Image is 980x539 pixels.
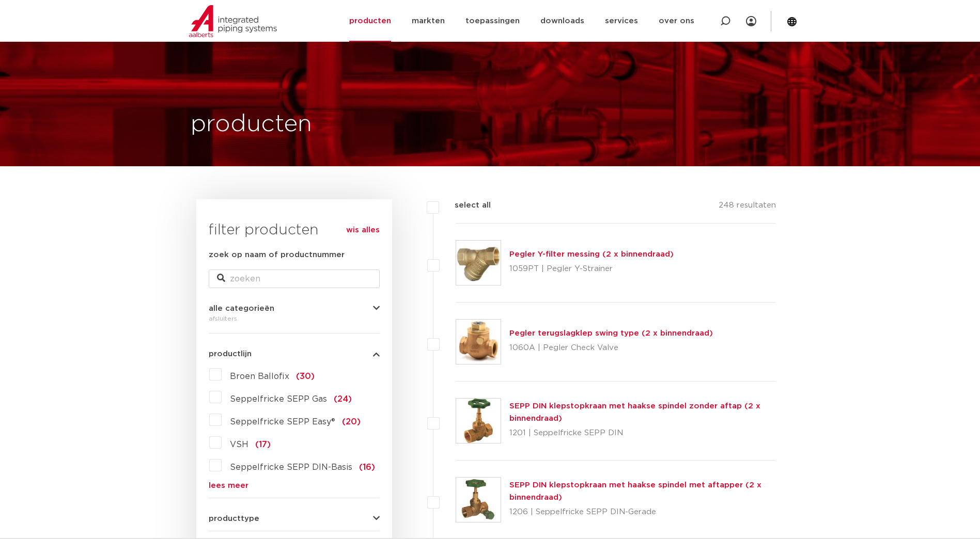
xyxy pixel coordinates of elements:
[230,463,352,471] span: Seppelfricke SEPP DIN-Basis
[509,261,674,277] p: 1059PT | Pegler Y-Strainer
[719,199,776,215] p: 248 resultaten
[209,305,274,312] span: alle categorieën
[209,350,252,358] span: productlijn
[456,399,501,443] img: Thumbnail for SEPP DIN klepstopkraan met haakse spindel zonder aftap (2 x binnendraad)
[509,250,674,258] a: Pegler Y-filter messing (2 x binnendraad)
[209,515,259,522] span: producttype
[230,418,335,426] span: Seppelfricke SEPP Easy®
[209,515,380,522] button: producttype
[509,425,776,441] p: 1201 | Seppelfricke SEPP DIN
[456,241,501,285] img: Thumbnail for Pegler Y-filter messing (2 x binnendraad)
[209,220,380,241] h3: filter producten
[439,199,491,212] label: select all
[255,440,271,449] span: (17)
[209,249,345,261] label: zoek op naam of productnummer
[456,320,501,364] img: Thumbnail for Pegler terugslagklep swing type (2 x binnendraad)
[359,463,375,471] span: (16)
[509,402,760,422] a: SEPP DIN klepstopkraan met haakse spindel zonder aftap (2 x binnendraad)
[346,224,380,236] a: wis alles
[209,305,380,312] button: alle categorieën
[296,372,315,381] span: (30)
[456,478,501,522] img: Thumbnail for SEPP DIN klepstopkraan met haakse spindel met aftapper (2 x binnendraad)
[209,312,380,325] div: afsluiters
[509,504,776,520] p: 1206 | Seppelfricke SEPP DIN-Gerade
[230,395,327,403] span: Seppelfricke SEPP Gas
[209,482,380,489] a: lees meer
[509,340,713,356] p: 1060A | Pegler Check Valve
[342,418,361,426] span: (20)
[334,395,352,403] span: (24)
[509,329,713,337] a: Pegler terugslagklep swing type (2 x binnendraad)
[209,350,380,358] button: productlijn
[230,372,289,381] span: Broen Ballofix
[509,481,761,501] a: SEPP DIN klepstopkraan met haakse spindel met aftapper (2 x binnendraad)
[230,440,248,449] span: VSH
[191,108,312,141] h1: producten
[209,269,380,288] input: zoeken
